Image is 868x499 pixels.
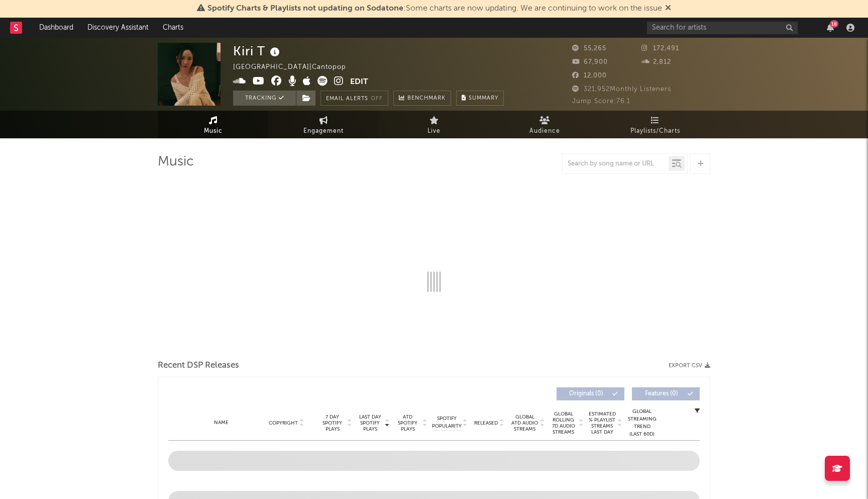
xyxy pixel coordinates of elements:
[665,5,671,13] span: Dismiss
[557,387,624,400] button: Originals(0)
[320,91,388,106] button: Email AlertsOff
[572,86,671,93] span: 321,952 Monthly Listeners
[379,111,489,138] a: Live
[474,420,498,426] span: Released
[319,414,346,432] span: 7 Day Spotify Plays
[550,411,577,435] span: Global Rolling 7D Audio Streams
[627,408,657,438] div: Global Streaming Trend (Last 60D)
[158,111,268,138] a: Music
[357,414,383,432] span: Last Day Spotify Plays
[233,91,296,106] button: Tracking
[641,45,679,52] span: 172,491
[156,18,190,38] a: Charts
[632,387,700,400] button: Features(0)
[641,59,671,65] span: 2,812
[489,111,600,138] a: Audience
[350,76,368,89] button: Edit
[207,5,662,13] span: : Some charts are now updating. We are continuing to work on the issue
[371,96,383,102] em: Off
[827,24,834,32] button: 18
[158,360,239,372] span: Recent DSP Releases
[188,419,254,427] div: Name
[233,43,282,59] div: Kiri T
[456,91,504,106] button: Summary
[572,98,630,105] span: Jump Score: 76.1
[669,363,710,369] button: Export CSV
[80,18,156,38] a: Discovery Assistant
[469,96,498,101] span: Summary
[394,414,421,432] span: ATD Spotify Plays
[303,125,344,137] span: Engagement
[511,414,538,432] span: Global ATD Audio Streams
[588,411,616,435] span: Estimated % Playlist Streams Last Day
[830,20,838,28] div: 18
[269,420,298,426] span: Copyright
[32,18,80,38] a: Dashboard
[600,111,710,138] a: Playlists/Charts
[427,125,441,137] span: Live
[268,111,379,138] a: Engagement
[204,125,223,137] span: Music
[432,415,462,430] span: Spotify Popularity
[563,160,669,168] input: Search by song name or URL
[233,61,358,73] div: [GEOGRAPHIC_DATA] | Cantopop
[572,59,608,65] span: 67,900
[563,391,609,397] span: Originals ( 0 )
[630,125,680,137] span: Playlists/Charts
[207,5,403,13] span: Spotify Charts & Playlists not updating on Sodatone
[572,72,607,79] span: 12,000
[529,125,560,137] span: Audience
[393,91,451,106] a: Benchmark
[572,45,606,52] span: 55,265
[638,391,685,397] span: Features ( 0 )
[647,22,798,34] input: Search for artists
[407,93,446,105] span: Benchmark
